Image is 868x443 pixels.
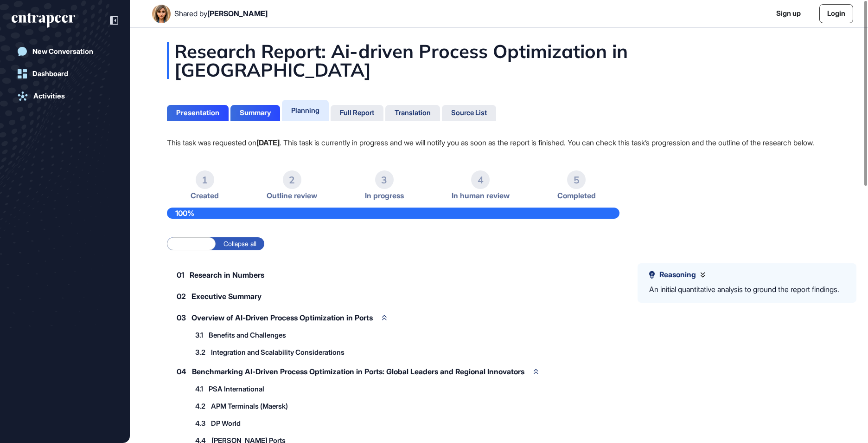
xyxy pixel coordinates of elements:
[32,47,93,56] div: New Conversation
[451,109,487,117] div: Source List
[452,191,510,200] span: In human review
[33,92,65,100] div: Activities
[191,314,373,321] span: Overview of AI-Driven Process Optimization in Ports
[211,403,288,410] span: APM Terminals (Maersk)
[195,349,205,356] span: 3.2
[152,5,171,23] img: User Image
[177,293,186,300] span: 02
[195,385,203,392] span: 4.1
[471,170,490,189] div: 4
[195,420,205,427] span: 4.3
[195,332,203,339] span: 3.1
[167,237,216,250] label: Expand all
[567,170,586,189] div: 5
[211,349,345,356] span: Integration and Scalability Considerations
[177,314,186,321] span: 03
[283,170,301,189] div: 2
[209,332,286,339] span: Benefits and Challenges
[267,191,317,200] span: Outline review
[819,4,853,23] a: Login
[557,191,596,200] span: Completed
[291,106,319,115] div: Planning
[174,9,268,18] div: Shared by
[190,271,264,279] span: Research in Numbers
[167,208,619,219] div: 100%
[776,8,801,19] a: Sign up
[12,13,75,28] div: entrapeer-logo
[375,170,394,189] div: 3
[177,368,186,375] span: 04
[649,284,839,296] div: An initial quantitative analysis to ground the report findings.
[216,237,264,250] label: Collapse all
[192,368,524,375] span: Benchmarking AI-Driven Process Optimization in Ports: Global Leaders and Regional Innovators
[195,403,205,410] span: 4.2
[209,385,264,392] span: PSA International
[256,138,280,147] strong: [DATE]
[196,170,214,189] div: 1
[191,191,219,200] span: Created
[240,109,271,117] div: Summary
[395,109,431,117] div: Translation
[659,270,696,279] span: Reasoning
[191,293,262,300] span: Executive Summary
[167,137,831,149] p: This task was requested on . This task is currently in progress and we will notify you as soon as...
[365,191,404,200] span: In progress
[211,420,241,427] span: DP World
[167,42,831,79] div: Research Report: Ai-driven Process Optimization in [GEOGRAPHIC_DATA]
[177,271,184,279] span: 01
[32,70,68,78] div: Dashboard
[176,109,219,117] div: Presentation
[340,109,374,117] div: Full Report
[207,9,268,18] span: [PERSON_NAME]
